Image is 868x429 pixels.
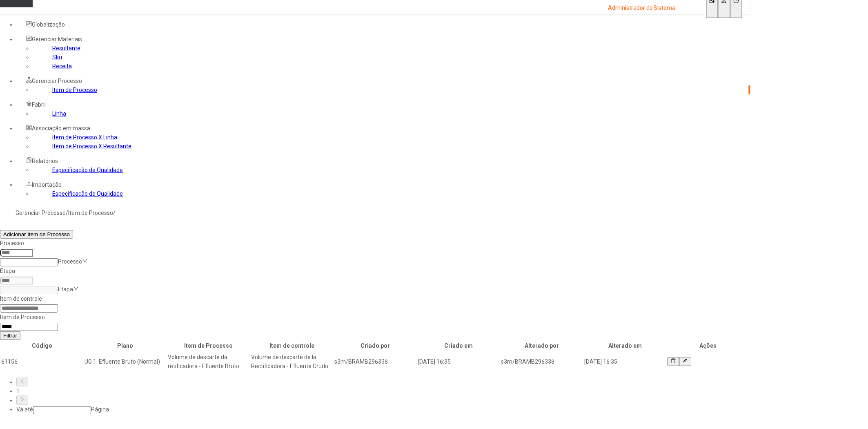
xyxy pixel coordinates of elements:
td: [DATE] 16:35 [584,352,666,371]
span: Associação em massa [32,125,90,132]
a: Linha [52,110,66,117]
a: Especificação de Qualidade [52,190,123,197]
div: Vá até Página [16,405,750,414]
li: 1 [16,387,750,395]
td: UG 1. Efluente Bruto (Normal) [84,352,167,371]
a: Sku [52,54,62,60]
td: [DATE] 16:35 [417,352,500,371]
a: 1 [16,388,20,394]
a: Receita [52,63,72,69]
a: Item de Processo X Resultante [52,143,131,150]
th: Criado por [334,341,416,351]
span: Filtrar [3,333,17,339]
td: s3m/BRAMB296338 [334,352,416,371]
a: Item de Processo [52,87,97,93]
td: Volume de descarte de la Rectificadora - Efluente Crudo [251,352,333,371]
a: Item de Processo [68,210,113,216]
span: Importação [32,181,62,188]
nz-select-placeholder: Processo [58,258,82,265]
th: Ações [667,341,750,351]
nz-breadcrumb-separator: / [113,210,116,216]
th: Alterado em [584,341,666,351]
span: Adicionar Item de Processo [3,231,70,237]
td: s3m/BRAMB296338 [501,352,583,371]
li: Página anterior [16,378,750,387]
span: Globalização [32,21,65,28]
th: Alterado por [501,341,583,351]
p: Administrador do Sistema [608,4,698,12]
a: Especificação de Qualidade [52,167,123,173]
nz-breadcrumb-separator: / [66,210,68,216]
td: 61156 [1,352,83,371]
th: Item de Processo [167,341,250,351]
span: Fabril [32,101,46,108]
nz-select-placeholder: Etapa [58,286,73,293]
a: Resultante [52,45,80,51]
a: Gerenciar Processo [16,210,66,216]
th: Item de controle [251,341,333,351]
span: Gerenciar Processo [32,78,82,84]
th: Plano [84,341,167,351]
li: Próxima página [16,395,750,404]
span: Relatórios [32,158,58,164]
th: Código [1,341,83,351]
span: Gerenciar Materiais [32,36,82,42]
th: Criado em [417,341,500,351]
td: Volume de descarte da retificadora - Efluente Bruto [167,352,250,371]
a: Item de Processo X Linha [52,134,117,141]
